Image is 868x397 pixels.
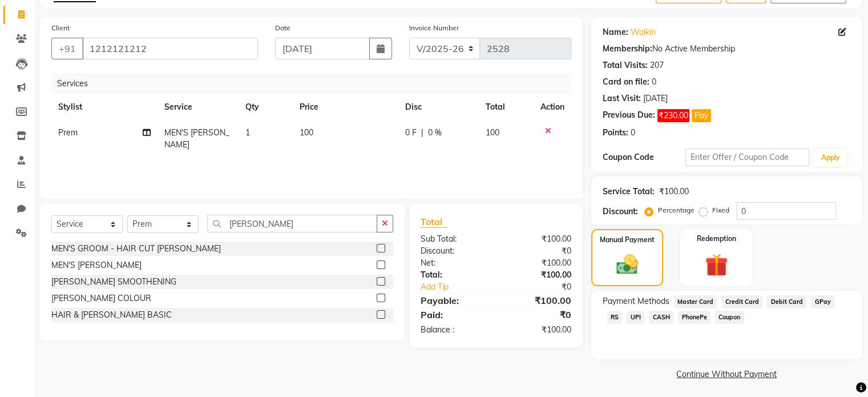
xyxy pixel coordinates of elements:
[245,127,250,138] span: 1
[603,206,638,218] div: Discount:
[496,294,580,307] div: ₹100.00
[631,127,635,139] div: 0
[658,205,695,215] label: Percentage
[421,127,423,139] span: |
[51,309,172,321] div: HAIR & [PERSON_NAME] BASIC
[814,149,846,166] button: Apply
[412,269,496,281] div: Total:
[603,295,669,307] span: Payment Methods
[603,76,649,88] div: Card on file:
[293,94,398,120] th: Price
[51,292,151,304] div: [PERSON_NAME] COLOUR
[51,38,83,59] button: +91
[510,281,579,293] div: ₹0
[496,308,580,322] div: ₹0
[697,234,736,244] label: Redemption
[603,186,655,198] div: Service Total:
[657,109,689,122] span: ₹230.00
[82,38,258,59] input: Search by Name/Mobile/Email/Code
[275,23,290,33] label: Date
[712,205,729,215] label: Fixed
[496,233,580,245] div: ₹100.00
[158,94,239,120] th: Service
[715,311,744,324] span: Coupon
[603,43,652,55] div: Membership:
[685,149,810,166] input: Enter Offer / Coupon Code
[300,127,313,138] span: 100
[479,94,534,120] th: Total
[51,259,142,271] div: MEN'S [PERSON_NAME]
[649,311,673,324] span: CASH
[603,109,655,122] div: Previous Due:
[164,127,229,150] span: MEN'S [PERSON_NAME]
[603,43,851,55] div: No Active Membership
[496,245,580,257] div: ₹0
[51,23,70,33] label: Client
[412,308,496,322] div: Paid:
[659,186,689,198] div: ₹100.00
[53,73,580,94] div: Services
[607,311,623,324] span: RS
[698,251,735,279] img: _gift.svg
[721,295,762,308] span: Credit Card
[412,245,496,257] div: Discount:
[51,94,158,120] th: Stylist
[650,59,664,71] div: 207
[767,295,806,308] span: Debit Card
[631,26,656,38] a: Walkin
[58,127,78,138] span: Prem
[409,23,459,33] label: Invoice Number
[486,127,499,138] span: 100
[412,294,496,307] div: Payable:
[603,26,628,38] div: Name:
[678,311,710,324] span: PhonePe
[600,235,655,245] label: Manual Payment
[692,109,711,122] button: Pay
[603,93,641,105] div: Last Visit:
[609,252,645,277] img: _cash.svg
[496,324,580,336] div: ₹100.00
[496,257,580,269] div: ₹100.00
[412,233,496,245] div: Sub Total:
[412,281,510,293] a: Add Tip
[51,243,221,255] div: MEN'S GROOM - HAIR CUT [PERSON_NAME]
[412,324,496,336] div: Balance :
[496,269,580,281] div: ₹100.00
[428,127,442,139] span: 0 %
[603,151,685,163] div: Coupon Code
[674,295,717,308] span: Master Card
[594,368,860,380] a: Continue Without Payment
[239,94,293,120] th: Qty
[207,215,377,232] input: Search or Scan
[627,311,644,324] span: UPI
[421,216,447,228] span: Total
[51,276,176,288] div: [PERSON_NAME] SMOOTHENING
[405,127,417,139] span: 0 F
[412,257,496,269] div: Net:
[603,59,648,71] div: Total Visits:
[603,127,628,139] div: Points:
[811,295,834,308] span: GPay
[398,94,479,120] th: Disc
[534,94,571,120] th: Action
[643,93,668,105] div: [DATE]
[652,76,656,88] div: 0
